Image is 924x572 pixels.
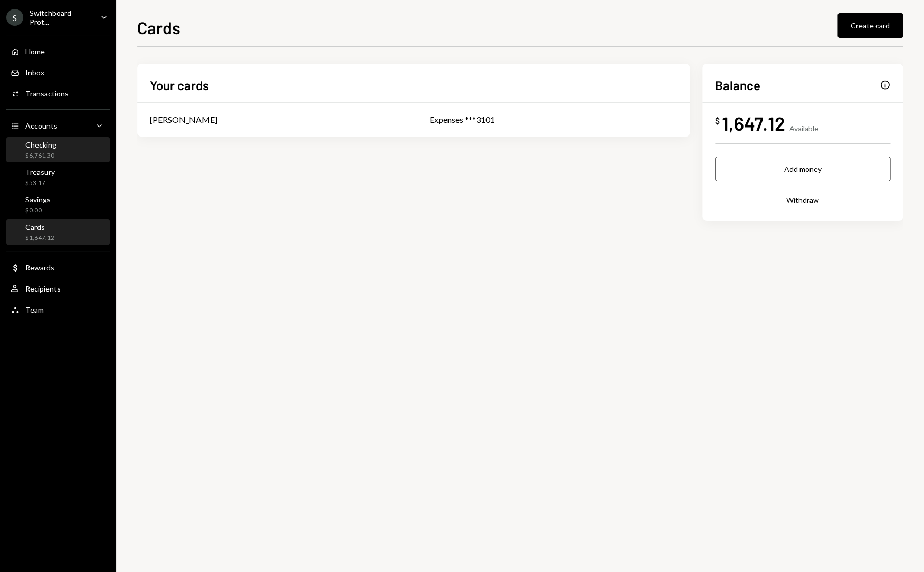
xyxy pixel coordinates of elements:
[25,47,45,56] div: Home
[25,195,51,204] div: Savings
[25,121,58,130] div: Accounts
[137,17,180,38] h1: Cards
[25,89,69,98] div: Transactions
[6,258,110,277] a: Rewards
[789,124,818,133] div: Available
[6,116,110,135] a: Accounts
[6,219,110,245] a: Cards$1,647.12
[715,188,890,212] button: Withdraw
[6,164,110,190] a: Treasury$53.17
[715,76,760,94] h2: Balance
[25,151,56,160] div: $6,761.30
[715,157,890,181] button: Add money
[25,305,44,314] div: Team
[6,63,110,82] a: Inbox
[150,113,217,126] div: [PERSON_NAME]
[25,206,51,215] div: $0.00
[25,263,54,272] div: Rewards
[25,179,55,188] div: $53.17
[25,222,54,231] div: Cards
[30,8,92,26] div: Switchboard Prot...
[6,279,110,298] a: Recipients
[722,111,785,135] div: 1,647.12
[430,113,677,126] div: Expenses ***3101
[25,140,56,149] div: Checking
[6,84,110,103] a: Transactions
[150,76,209,94] h2: Your cards
[837,13,903,38] button: Create card
[6,137,110,162] a: Checking$6,761.30
[715,115,720,126] div: $
[25,234,54,243] div: $1,647.12
[6,42,110,61] a: Home
[6,300,110,319] a: Team
[25,168,55,177] div: Treasury
[25,68,44,77] div: Inbox
[6,9,23,26] div: S
[25,284,61,293] div: Recipients
[6,192,110,217] a: Savings$0.00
